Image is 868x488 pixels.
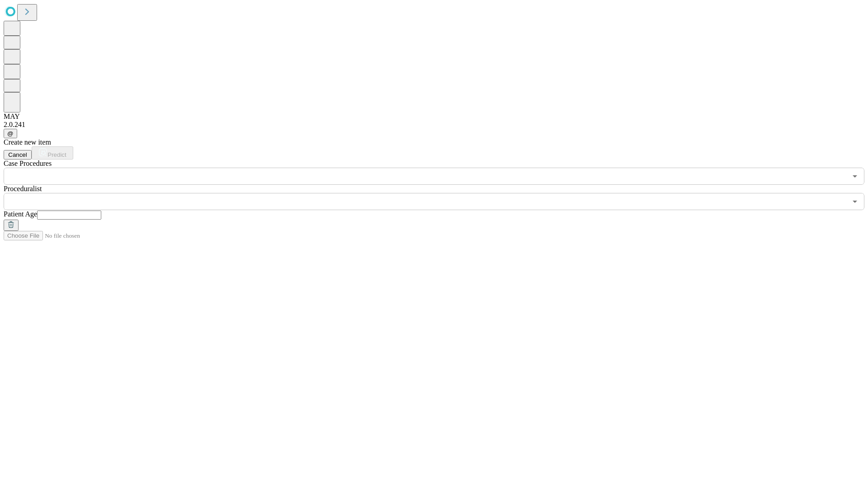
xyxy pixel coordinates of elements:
[4,160,52,167] span: Scheduled Procedure
[849,195,861,208] button: Open
[4,129,17,138] button: @
[4,150,32,160] button: Cancel
[7,130,14,137] span: @
[4,210,37,218] span: Patient Age
[47,151,66,158] span: Predict
[4,138,51,146] span: Create new item
[4,113,864,121] div: MAY
[4,185,42,192] span: Proceduralist
[32,146,73,160] button: Predict
[8,151,27,158] span: Cancel
[849,170,861,183] button: Open
[4,121,864,129] div: 2.0.241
